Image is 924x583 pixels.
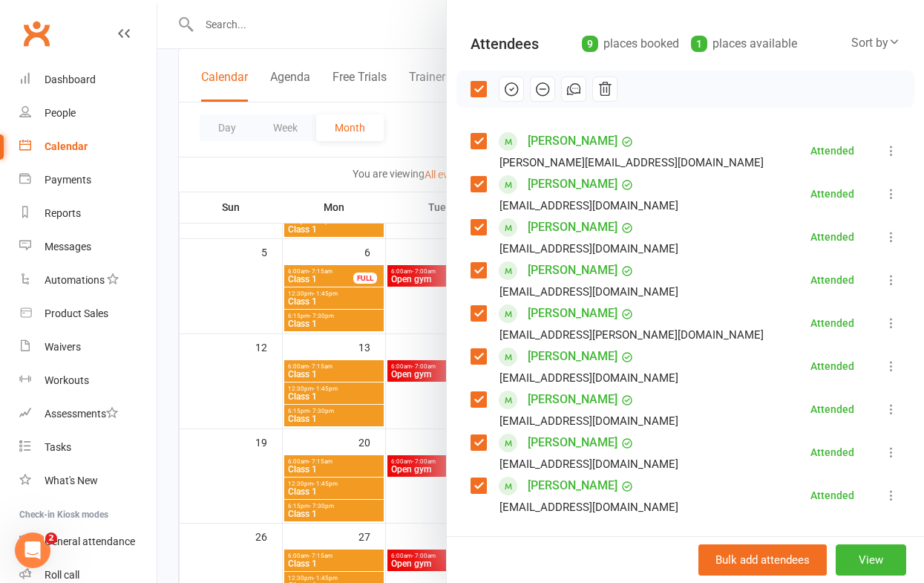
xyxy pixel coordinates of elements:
[499,368,678,388] div: [EMAIL_ADDRESS][DOMAIN_NAME]
[45,374,89,386] div: Workouts
[45,107,76,119] div: People
[810,275,854,285] div: Attended
[810,490,854,501] div: Attended
[19,525,157,558] a: General attendance kiosk mode
[45,140,88,152] div: Calendar
[45,569,79,581] div: Roll call
[15,532,50,568] iframe: Intercom live chat
[528,129,617,153] a: [PERSON_NAME]
[499,196,678,215] div: [EMAIL_ADDRESS][DOMAIN_NAME]
[45,274,105,286] div: Automations
[528,431,617,455] a: [PERSON_NAME]
[810,232,854,242] div: Attended
[45,207,81,219] div: Reports
[499,239,678,258] div: [EMAIL_ADDRESS][DOMAIN_NAME]
[499,325,764,345] div: [EMAIL_ADDRESS][PERSON_NAME][DOMAIN_NAME]
[691,33,797,54] div: places available
[499,455,678,474] div: [EMAIL_ADDRESS][DOMAIN_NAME]
[810,146,854,156] div: Attended
[19,431,157,464] a: Tasks
[471,33,539,54] div: Attendees
[45,408,118,420] div: Assessments
[45,532,57,544] span: 2
[499,282,678,302] div: [EMAIL_ADDRESS][DOMAIN_NAME]
[45,241,91,253] div: Messages
[45,174,91,186] div: Payments
[582,36,598,52] div: 9
[528,258,617,282] a: [PERSON_NAME]
[810,447,854,457] div: Attended
[45,341,81,353] div: Waivers
[45,441,71,453] div: Tasks
[19,63,157,97] a: Dashboard
[19,264,157,297] a: Automations
[528,215,617,239] a: [PERSON_NAME]
[45,535,135,547] div: General attendance
[810,404,854,414] div: Attended
[499,498,678,517] div: [EMAIL_ADDRESS][DOMAIN_NAME]
[528,172,617,196] a: [PERSON_NAME]
[528,345,617,368] a: [PERSON_NAME]
[582,33,679,54] div: places booked
[698,544,827,576] button: Bulk add attendees
[19,197,157,230] a: Reports
[45,475,98,486] div: What's New
[19,364,157,397] a: Workouts
[19,397,157,431] a: Assessments
[851,33,900,53] div: Sort by
[528,388,617,411] a: [PERSON_NAME]
[19,130,157,163] a: Calendar
[19,330,157,364] a: Waivers
[528,302,617,325] a: [PERSON_NAME]
[810,361,854,371] div: Attended
[45,307,108,319] div: Product Sales
[836,544,906,576] button: View
[810,189,854,199] div: Attended
[499,411,678,431] div: [EMAIL_ADDRESS][DOMAIN_NAME]
[45,74,96,85] div: Dashboard
[499,153,764,172] div: [PERSON_NAME][EMAIL_ADDRESS][DOMAIN_NAME]
[19,163,157,197] a: Payments
[18,15,55,52] a: Clubworx
[19,97,157,130] a: People
[810,318,854,328] div: Attended
[528,474,617,498] a: [PERSON_NAME]
[19,464,157,498] a: What's New
[19,297,157,330] a: Product Sales
[691,36,707,52] div: 1
[19,230,157,264] a: Messages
